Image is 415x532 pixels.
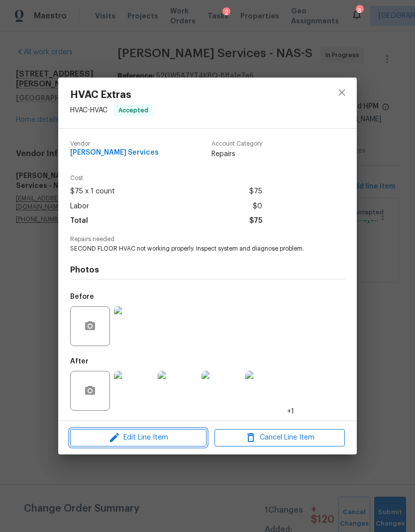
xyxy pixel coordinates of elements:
span: Account Category [211,141,262,147]
span: +1 [287,407,294,417]
span: Accepted [114,105,152,115]
h5: Before [70,293,94,300]
span: HVAC - HVAC [70,107,107,114]
span: Cancel Line Item [217,432,342,444]
span: Total [70,214,88,228]
span: HVAC Extras [70,89,153,100]
span: Repairs needed [70,236,345,243]
button: Edit Line Item [70,429,207,446]
span: [PERSON_NAME] Services [70,149,159,157]
span: $75 x 1 count [70,184,115,199]
span: $75 [249,184,262,199]
div: 2 [222,7,230,17]
span: Labor [70,199,89,214]
span: $75 [249,214,262,228]
button: Cancel Line Item [214,429,345,446]
span: $0 [253,199,262,214]
span: Vendor [70,141,159,147]
div: 8 [356,6,363,16]
span: Edit Line Item [73,432,204,444]
span: Cost [70,175,262,181]
button: close [330,81,354,104]
span: Repairs [211,149,262,159]
span: SECOND FLOOR HVAC not working properly. Inspect system and diagnose problem. [70,245,317,253]
h5: After [70,358,89,365]
h4: Photos [70,265,345,275]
